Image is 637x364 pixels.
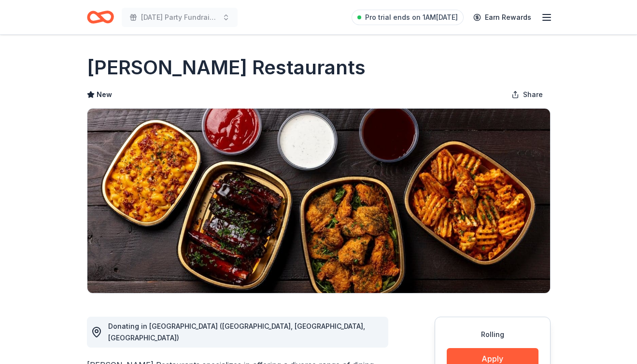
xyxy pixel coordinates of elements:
[87,109,550,293] img: Image for Bennett's Restaurants
[365,12,458,23] span: Pro trial ends on 1AM[DATE]
[504,85,551,104] button: Share
[523,89,543,100] span: Share
[467,9,537,26] a: Earn Rewards
[87,54,366,81] h1: [PERSON_NAME] Restaurants
[108,322,365,342] span: Donating in [GEOGRAPHIC_DATA] ([GEOGRAPHIC_DATA], [GEOGRAPHIC_DATA], [GEOGRAPHIC_DATA])
[97,89,112,100] span: New
[141,12,218,23] span: [DATE] Party Fundraiser
[447,329,538,340] div: Rolling
[122,8,238,27] button: [DATE] Party Fundraiser
[87,6,114,28] a: Home
[352,10,464,25] a: Pro trial ends on 1AM[DATE]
